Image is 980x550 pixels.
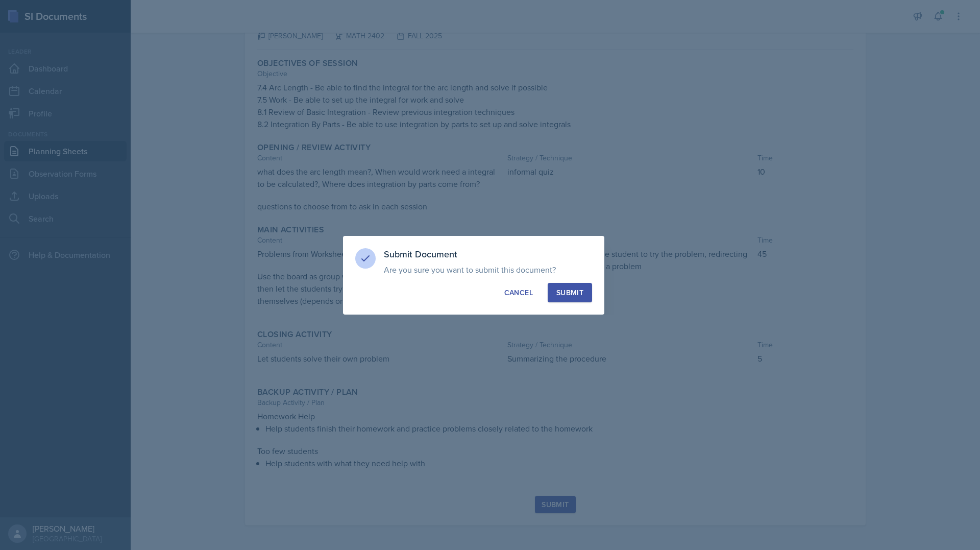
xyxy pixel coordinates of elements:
[384,265,592,275] p: Are you sure you want to submit this document?
[556,288,583,298] div: Submit
[384,248,592,260] h3: Submit Document
[496,283,542,302] button: Cancel
[504,288,533,298] div: Cancel
[548,283,592,302] button: Submit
